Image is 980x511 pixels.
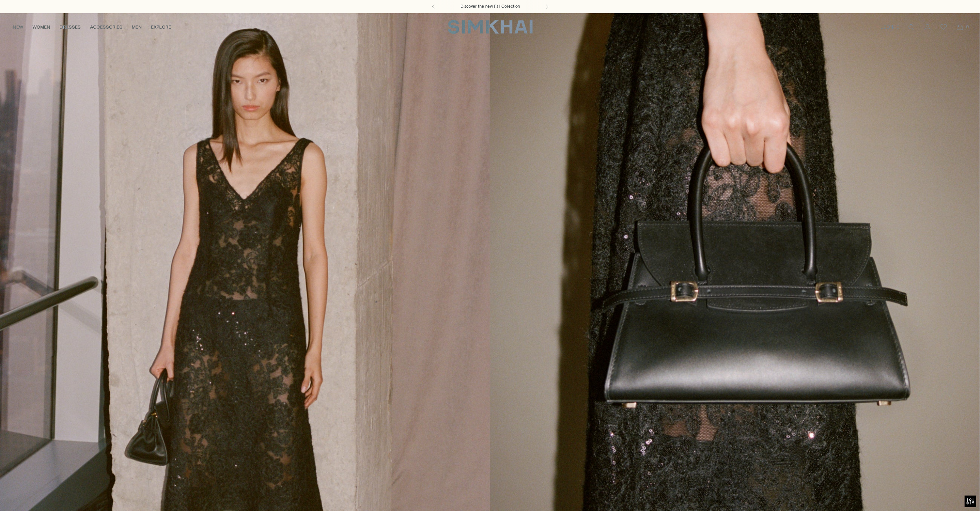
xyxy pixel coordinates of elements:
[59,19,81,36] a: DRESSES
[32,19,50,36] a: WOMEN
[13,19,23,36] a: NEW
[952,19,968,35] a: Open cart modal
[880,19,901,36] button: USD $
[448,19,533,34] a: SIMKHAI
[964,23,971,30] span: 0
[460,3,520,10] a: Discover the new Fall Collection
[90,19,122,36] a: ACCESSORIES
[904,19,919,35] a: Open search modal
[936,19,951,35] a: Wishlist
[151,19,171,36] a: EXPLORE
[132,19,142,36] a: MEN
[920,19,935,35] a: Go to the account page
